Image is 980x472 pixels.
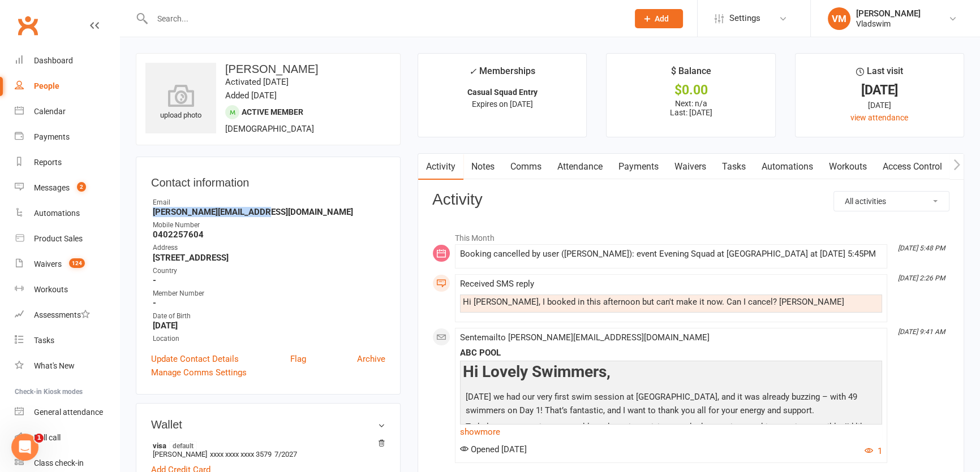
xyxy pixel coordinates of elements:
[828,7,850,30] div: VM
[15,99,119,124] a: Calendar
[153,207,385,217] strong: [PERSON_NAME][EMAIL_ADDRESS][DOMAIN_NAME]
[635,9,683,28] button: Add
[34,458,84,467] div: Class check-in
[15,353,119,379] a: What's New
[15,175,119,201] a: Messages 2
[153,441,380,450] strong: visa
[875,154,950,180] a: Access Control
[153,266,385,276] div: Country
[865,444,882,458] button: 1
[153,321,385,331] strong: [DATE]
[460,279,882,289] div: Received SMS reply
[35,434,44,443] span: 1
[15,48,119,73] a: Dashboard
[34,285,68,294] div: Workouts
[225,77,289,87] time: Activated [DATE]
[617,99,764,117] p: Next: n/a Last: [DATE]
[729,6,760,31] span: Settings
[611,154,667,180] a: Payments
[856,19,921,29] div: Vladswim
[856,64,903,84] div: Last visit
[714,154,754,180] a: Tasks
[850,113,908,122] a: view attendance
[34,433,61,442] div: Roll call
[357,352,385,366] a: Archive
[153,243,385,253] div: Address
[153,253,385,263] strong: [STREET_ADDRESS]
[69,258,85,268] span: 124
[151,418,385,431] h3: Wallet
[432,226,949,244] li: This Month
[151,172,385,189] h3: Contact information
[11,434,38,461] iframe: Intercom live chat
[151,366,247,379] a: Manage Comms Settings
[806,84,953,96] div: [DATE]
[153,275,385,285] strong: -
[145,84,216,122] div: upload photo
[34,336,54,345] div: Tasks
[617,84,764,96] div: $0.00
[290,352,306,366] a: Flag
[418,154,463,180] a: Activity
[15,400,119,425] a: General attendance kiosk mode
[469,64,535,85] div: Memberships
[821,154,875,180] a: Workouts
[15,226,119,252] a: Product Sales
[153,229,385,240] strong: 0402257604
[469,66,476,77] i: ✓
[77,182,86,192] span: 2
[460,249,882,259] div: Booking cancelled by user ([PERSON_NAME]): event Evening Squad at [GEOGRAPHIC_DATA] at [DATE] 5:45PM
[145,63,391,75] h3: [PERSON_NAME]
[15,150,119,175] a: Reports
[463,297,879,307] div: Hi [PERSON_NAME], I booked in this afternoon but can't make it now. Can I cancel? [PERSON_NAME]
[460,424,882,440] a: show more
[34,107,66,116] div: Calendar
[898,328,945,336] i: [DATE] 9:41 AM
[15,302,119,328] a: Assessments
[242,107,303,116] span: Active member
[466,422,869,445] span: To help us run sessions smoothly and continue giving you the best swim coaching service possible,...
[34,209,80,218] div: Automations
[15,328,119,353] a: Tasks
[225,124,314,134] span: [DEMOGRAPHIC_DATA]
[15,277,119,302] a: Workouts
[466,392,857,415] span: [DATE] we had our very first swim session at [GEOGRAPHIC_DATA], and it was already buzzing – with...
[667,154,714,180] a: Waivers
[806,99,953,111] div: [DATE]
[856,8,921,19] div: [PERSON_NAME]
[34,408,103,417] div: General attendance
[655,14,669,23] span: Add
[34,158,62,167] div: Reports
[34,56,73,65] div: Dashboard
[898,244,945,252] i: [DATE] 5:48 PM
[153,288,385,299] div: Member Number
[670,64,711,84] div: $ Balance
[34,259,62,269] div: Waivers
[432,191,949,209] h3: Activity
[460,348,882,358] div: ABC POOL
[153,311,385,322] div: Date of Birth
[502,154,549,180] a: Comms
[274,450,297,458] span: 7/2027
[151,352,239,366] a: Update Contact Details
[210,450,272,458] span: xxxx xxxx xxxx 3579
[34,81,59,90] div: People
[463,362,611,381] b: Hi Lovely Swimmers,
[34,234,83,243] div: Product Sales
[15,425,119,451] a: Roll call
[151,439,385,460] li: [PERSON_NAME]
[15,124,119,150] a: Payments
[34,183,70,192] div: Messages
[34,310,90,319] div: Assessments
[898,274,945,282] i: [DATE] 2:26 PM
[460,332,710,343] span: Sent email to [PERSON_NAME][EMAIL_ADDRESS][DOMAIN_NAME]
[34,361,75,370] div: What's New
[169,441,197,450] span: default
[149,11,620,27] input: Search...
[754,154,821,180] a: Automations
[14,11,42,40] a: Clubworx
[460,444,527,454] span: Opened [DATE]
[153,220,385,231] div: Mobile Number
[153,298,385,308] strong: -
[34,132,70,141] div: Payments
